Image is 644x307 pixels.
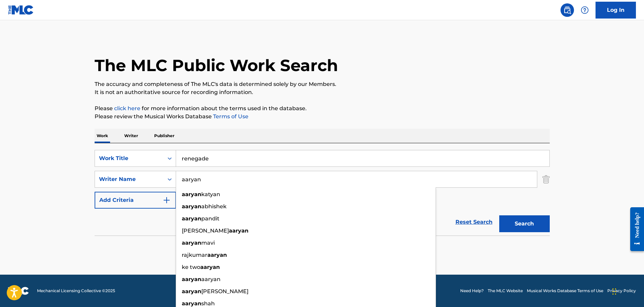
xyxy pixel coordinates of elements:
[182,191,201,197] strong: aaryan
[182,264,200,270] span: ke two
[95,88,550,96] p: It is not an authoritative source for recording information.
[201,240,215,246] span: mavi
[596,2,636,19] a: Log In
[114,105,140,112] a: click here
[625,202,644,256] iframe: Resource Center
[563,6,571,14] img: search
[95,80,550,88] p: The accuracy and completeness of The MLC's data is determined solely by our Members.
[95,55,338,75] h1: The MLC Public Work Search
[8,287,29,295] img: logo
[95,104,550,113] p: Please for more information about the terms used in the database.
[182,300,201,307] strong: aaryan
[201,215,219,222] span: pandit
[460,288,484,294] a: Need Help?
[610,275,644,307] iframe: Chat Widget
[201,203,227,210] span: abhishek
[201,288,248,295] span: [PERSON_NAME]
[182,203,201,210] strong: aaryan
[8,5,34,15] img: MLC Logo
[99,154,160,162] div: Work Title
[207,252,227,258] strong: aaryan
[201,300,215,307] span: shah
[201,276,221,282] span: aaryan
[99,175,160,183] div: Writer Name
[561,3,574,17] a: Public Search
[95,192,176,209] button: Add Criteria
[182,252,207,258] span: rajkumar
[200,264,220,270] strong: aaryan
[499,215,550,232] button: Search
[212,113,248,120] a: Terms of Use
[612,281,616,302] div: Drag
[163,196,171,204] img: 9d2ae6d4665cec9f34b9.svg
[527,288,603,294] a: Musical Works Database Terms of Use
[488,288,523,294] a: The MLC Website
[37,288,115,294] span: Mechanical Licensing Collective © 2025
[122,129,140,143] p: Writer
[152,129,176,143] p: Publisher
[578,3,591,17] div: Help
[201,191,220,197] span: katyan
[182,215,201,222] strong: aaryan
[607,288,636,294] a: Privacy Policy
[95,129,110,143] p: Work
[182,227,229,234] span: [PERSON_NAME]
[95,150,550,236] form: Search Form
[229,227,248,234] strong: aaryan
[542,171,550,188] img: Delete Criterion
[182,276,201,282] strong: aaryan
[452,215,496,229] a: Reset Search
[182,240,201,246] strong: aaryan
[182,288,201,295] strong: aaryan
[581,6,589,14] img: help
[95,113,550,121] p: Please review the Musical Works Database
